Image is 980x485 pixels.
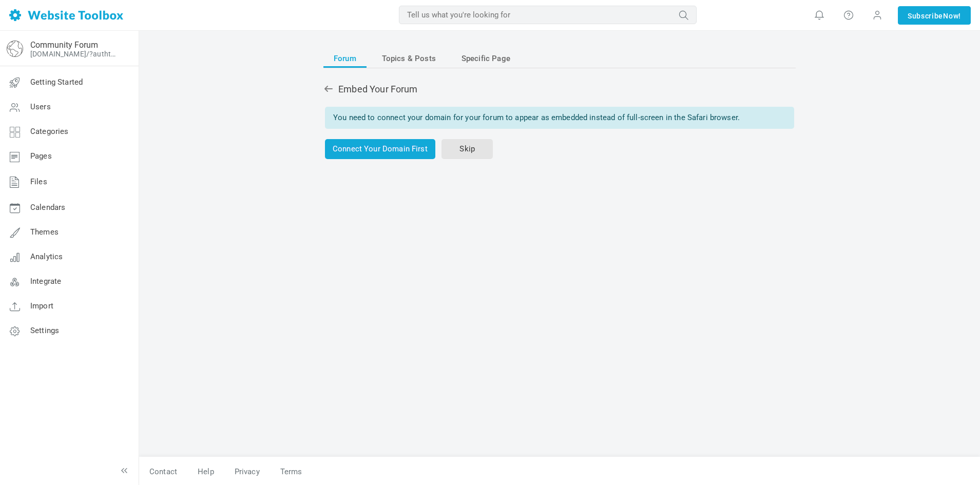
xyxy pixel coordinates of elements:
[382,49,436,68] span: Topics & Posts
[187,463,224,481] a: Help
[30,326,59,335] span: Settings
[462,49,510,68] span: Specific Page
[399,6,697,24] input: Tell us what you're looking for
[441,139,493,159] a: Skip
[30,77,83,87] span: Getting Started
[30,40,98,50] a: Community Forum
[30,151,52,161] span: Pages
[325,139,435,159] a: Connect Your Domain First
[30,277,61,286] span: Integrate
[270,463,302,481] a: Terms
[30,50,120,58] a: [DOMAIN_NAME]/?authtoken=271043bf34198f5e30b63afdd7d3871e&rememberMe=1
[30,301,53,311] span: Import
[898,6,971,25] a: SubscribeNow!
[7,41,23,57] img: globe-icon.png
[139,463,187,481] a: Contact
[30,127,69,136] span: Categories
[323,49,367,68] a: Forum
[30,227,59,237] span: Themes
[30,252,63,261] span: Analytics
[30,102,51,111] span: Users
[224,463,270,481] a: Privacy
[451,49,521,68] a: Specific Page
[372,49,446,68] a: Topics & Posts
[325,107,794,129] div: You need to connect your domain for your forum to appear as embedded instead of full-screen in th...
[30,203,65,212] span: Calendars
[943,10,961,22] span: Now!
[323,84,796,95] h2: Embed Your Forum
[30,177,47,186] span: Files
[334,49,356,68] span: Forum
